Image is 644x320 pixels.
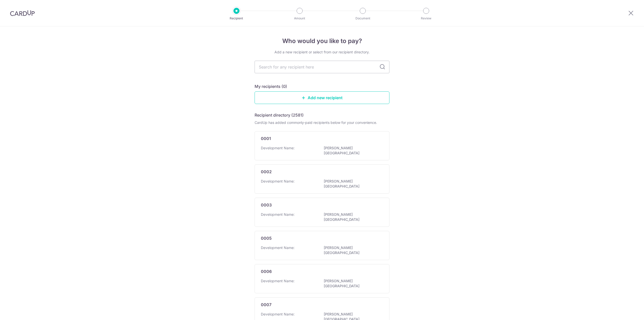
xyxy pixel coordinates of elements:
[324,179,380,189] p: [PERSON_NAME][GEOGRAPHIC_DATA]
[261,312,295,317] p: Development Name:
[261,245,295,250] p: Development Name:
[255,83,287,89] h5: My recipients (0)
[261,179,295,184] p: Development Name:
[261,169,272,175] p: 0002
[261,302,271,308] p: 0007
[255,112,304,118] h5: Recipient directory (2581)
[261,268,272,274] p: 0006
[612,305,639,317] iframe: Opens a widget where you can find more information
[261,146,295,151] p: Development Name:
[324,212,380,222] p: [PERSON_NAME][GEOGRAPHIC_DATA]
[324,245,380,255] p: [PERSON_NAME][GEOGRAPHIC_DATA]
[255,91,389,104] a: Add new recipient
[261,212,295,217] p: Development Name:
[255,37,389,46] h4: Who would you like to pay?
[408,16,445,21] p: Review
[255,120,389,125] div: CardUp has added commonly-paid recipients below for your convenience.
[261,278,295,283] p: Development Name:
[218,16,255,21] p: Recipient
[281,16,318,21] p: Amount
[10,10,35,16] img: CardUp
[255,61,389,73] input: Search for any recipient here
[255,50,389,55] div: Add a new recipient or select from our recipient directory.
[344,16,381,21] p: Document
[261,135,271,141] p: 0001
[324,278,380,289] p: [PERSON_NAME][GEOGRAPHIC_DATA]
[324,146,380,156] p: [PERSON_NAME][GEOGRAPHIC_DATA]
[261,202,272,208] p: 0003
[261,235,272,241] p: 0005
